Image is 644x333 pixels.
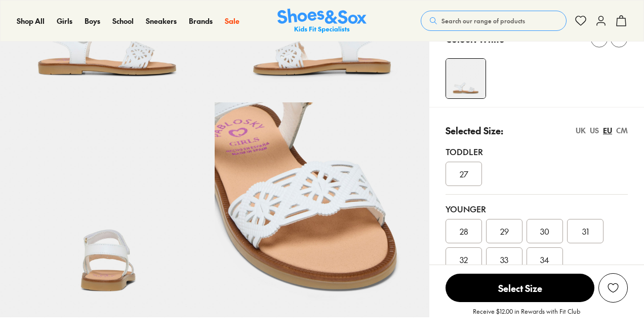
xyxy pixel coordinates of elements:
a: School [112,16,134,26]
a: Sneakers [146,16,177,26]
img: 4-567626_1 [446,59,486,98]
div: CM [616,125,628,136]
a: Shoes & Sox [277,9,367,33]
span: 30 [540,225,549,237]
button: Select Size [446,273,594,303]
a: Girls [57,16,72,26]
p: Selected Size: [446,124,503,137]
div: Younger [446,203,628,215]
span: 27 [460,168,468,180]
img: 7-567629_1 [215,102,429,317]
a: Shop All [17,16,45,26]
span: 34 [540,253,549,266]
span: 33 [500,253,508,266]
div: Toddler [446,145,628,158]
button: Search our range of products [421,11,567,31]
span: 28 [460,225,468,237]
div: US [590,125,599,136]
a: Sale [225,16,239,26]
button: Add to Wishlist [598,273,628,303]
a: Boys [85,16,100,26]
a: Brands [189,16,213,26]
span: 32 [460,253,468,266]
span: Select Size [446,274,594,302]
span: 31 [582,225,589,237]
p: Receive $12.00 in Rewards with Fit Club [473,307,580,325]
span: 29 [500,225,509,237]
div: EU [603,125,612,136]
span: Search our range of products [441,16,525,25]
img: SNS_Logo_Responsive.svg [277,9,367,33]
div: UK [576,125,586,136]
